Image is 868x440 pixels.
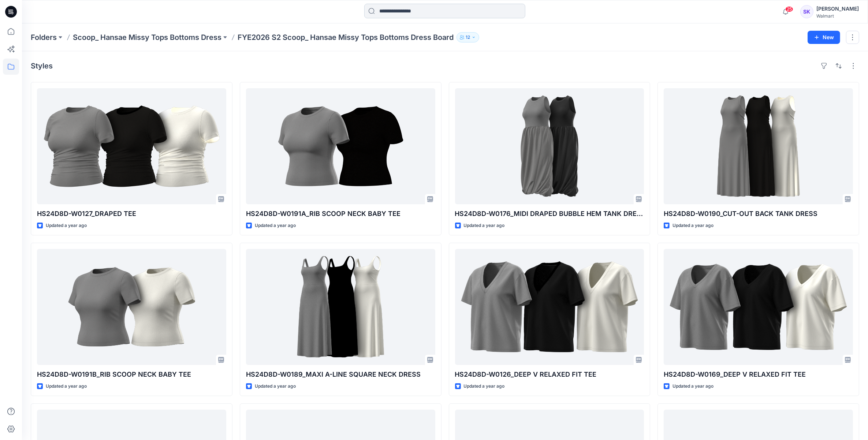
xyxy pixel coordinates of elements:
p: HS24D8D-W0126_DEEP V RELAXED FIT TEE [455,369,644,380]
p: Updated a year ago [46,222,87,230]
a: Scoop_ Hansae Missy Tops Bottoms Dress [73,32,221,42]
p: HS24D8D-W0169_DEEP V RELAXED FIT TEE [664,369,853,380]
div: Walmart [816,13,859,19]
p: HS24D8D-W0191B_RIB SCOOP NECK BABY TEE [37,369,226,380]
p: 12 [466,33,470,41]
a: HS24D8D-W0126_DEEP V RELAXED FIT TEE [455,249,644,365]
a: HS24D8D-W0127_DRAPED TEE [37,88,226,204]
a: Folders [31,32,57,42]
p: Updated a year ago [464,383,505,390]
h4: Styles [31,61,53,70]
a: HS24D8D-W0169_DEEP V RELAXED FIT TEE [664,249,853,365]
a: HS24D8D-W0190_CUT-OUT BACK TANK DRESS [664,88,853,204]
p: Updated a year ago [255,222,296,230]
a: HS24D8D-W0191A_RIB SCOOP NECK BABY TEE [246,88,435,204]
p: Updated a year ago [464,222,505,230]
p: Updated a year ago [255,383,296,390]
button: 12 [457,32,479,42]
p: HS24D8D-W0127_DRAPED TEE [37,209,226,219]
p: Updated a year ago [673,383,714,390]
a: HS24D8D-W0189_MAXI A-LINE SQUARE NECK DRESS [246,249,435,365]
button: New [808,31,840,44]
p: Updated a year ago [46,383,87,390]
p: HS24D8D-W0191A_RIB SCOOP NECK BABY TEE [246,209,435,219]
p: Updated a year ago [673,222,714,230]
p: FYE2026 S2 Scoop_ Hansae Missy Tops Bottoms Dress Board [238,32,454,42]
a: HS24D8D-W0191B_RIB SCOOP NECK BABY TEE [37,249,226,365]
div: [PERSON_NAME] [816,4,859,13]
div: SK [800,5,813,18]
span: 25 [785,6,793,12]
a: HS24D8D-W0176_MIDI DRAPED BUBBLE HEM TANK DRESS.. [455,88,644,204]
p: HS24D8D-W0176_MIDI DRAPED BUBBLE HEM TANK DRESS.. [455,209,644,219]
p: HS24D8D-W0189_MAXI A-LINE SQUARE NECK DRESS [246,369,435,380]
p: HS24D8D-W0190_CUT-OUT BACK TANK DRESS [664,209,853,219]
